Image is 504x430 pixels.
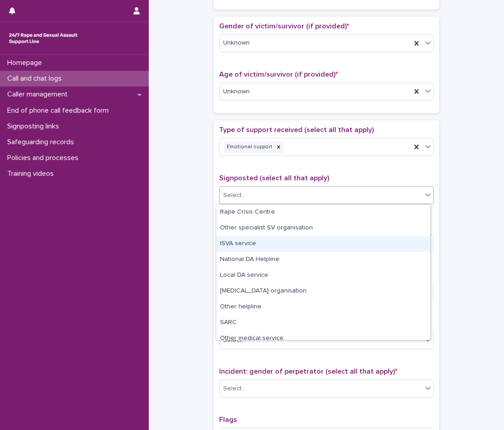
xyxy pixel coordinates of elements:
[4,90,75,99] p: Caller management
[219,126,374,133] span: Type of support received (select all that apply)
[4,169,61,178] p: Training videos
[4,154,86,162] p: Policies and processes
[216,268,430,284] div: Local DA service
[219,368,397,375] span: Incident: gender of perpetrator (select all that apply)
[216,205,430,220] div: Rape Crisis Centre
[216,220,430,236] div: Other specialist SV organisation
[216,299,430,315] div: Other helpline
[216,236,430,252] div: ISVA service
[4,106,116,115] p: End of phone call feedback form
[219,71,338,78] span: Age of victim/survivor (if provided)
[4,74,69,83] p: Call and chat logs
[223,191,246,200] div: Select...
[216,284,430,299] div: Other counselling organisation
[7,29,79,47] img: rhQMoQhaT3yELyF149Cw
[216,331,430,347] div: Other medical service
[216,252,430,268] div: National DA Helpline
[4,122,66,131] p: Signposting links
[4,138,81,146] p: Safeguarding records
[223,384,246,393] div: Select...
[219,174,329,182] span: Signposted (select all that apply)
[4,59,49,67] p: Homepage
[219,23,349,30] span: Gender of victim/survivor (if provided)
[224,141,274,153] div: Emotional support
[223,87,250,96] span: Unknown
[219,416,237,423] span: Flags
[223,38,250,48] span: Unknown
[216,315,430,331] div: SARC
